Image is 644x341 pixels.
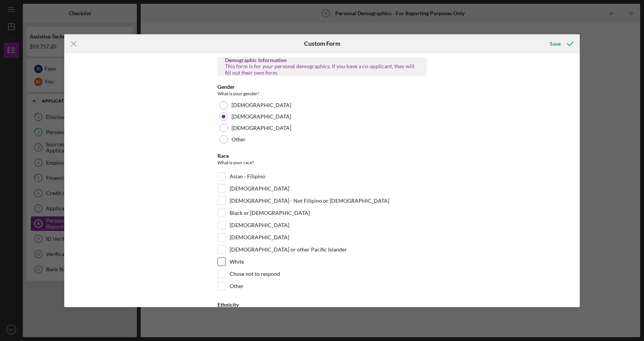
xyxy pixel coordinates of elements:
div: This form is for your personal demographics. If you have a co-applicant, they will fill out their... [225,63,419,75]
label: Chose not to respond [230,270,280,278]
label: [DEMOGRAPHIC_DATA] [232,102,291,108]
label: [DEMOGRAPHIC_DATA] [230,234,289,241]
div: Gender [217,84,427,90]
label: Black or [DEMOGRAPHIC_DATA] [230,209,310,217]
h6: Custom Form [304,40,340,47]
label: Other [232,136,246,142]
div: What is your race? [217,159,427,168]
div: Demographic Information [225,57,419,63]
label: [DEMOGRAPHIC_DATA] - Not Filipino or [DEMOGRAPHIC_DATA] [230,197,389,205]
label: [DEMOGRAPHIC_DATA] [230,221,289,229]
label: Asian - Filipino [230,173,265,180]
div: Ethnicity [217,302,427,308]
button: Save [542,36,580,51]
label: White [230,258,244,266]
label: [DEMOGRAPHIC_DATA] [232,114,291,120]
label: Other [230,282,244,290]
div: Save [550,36,561,51]
div: What is your gender? [217,90,427,98]
label: [DEMOGRAPHIC_DATA] [230,185,289,192]
label: [DEMOGRAPHIC_DATA] [232,125,291,131]
div: Race [217,153,427,159]
label: [DEMOGRAPHIC_DATA] or other Pacific Islander [230,246,347,253]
